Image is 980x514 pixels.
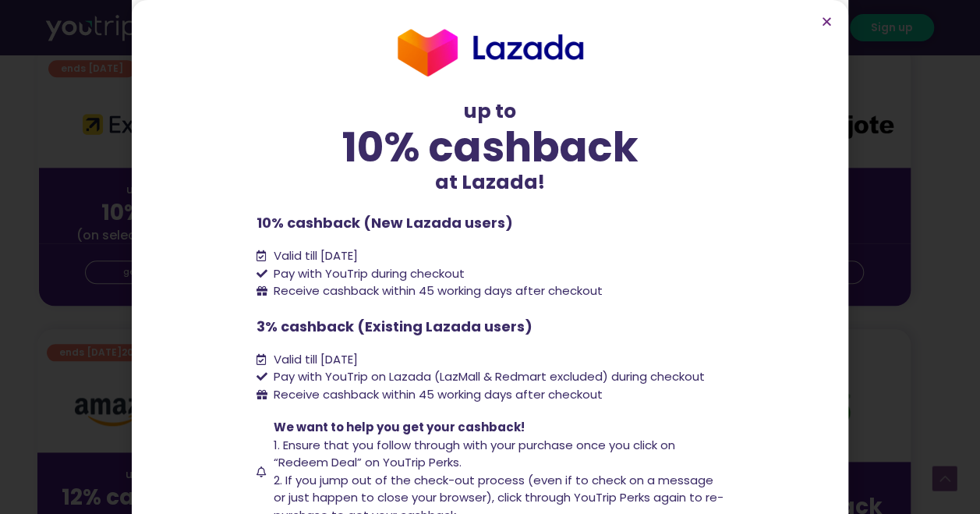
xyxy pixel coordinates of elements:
[256,126,724,168] div: 10% cashback
[256,97,724,197] div: up to at Lazada!
[270,282,603,300] span: Receive cashback within 45 working days after checkout
[274,437,675,471] span: 1. Ensure that you follow through with your purchase once you click on “Redeem Deal” on YouTrip P...
[270,386,603,404] span: Receive cashback within 45 working days after checkout
[270,351,358,369] span: Valid till [DATE]
[270,368,705,386] span: Pay with YouTrip on Lazada (LazMall & Redmart excluded) during checkout
[256,212,724,233] p: 10% cashback (New Lazada users)
[270,247,358,265] span: Valid till [DATE]
[821,16,833,27] a: Close
[270,265,465,283] span: Pay with YouTrip during checkout
[256,316,724,337] p: 3% cashback (Existing Lazada users)
[274,419,525,435] span: We want to help you get your cashback!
